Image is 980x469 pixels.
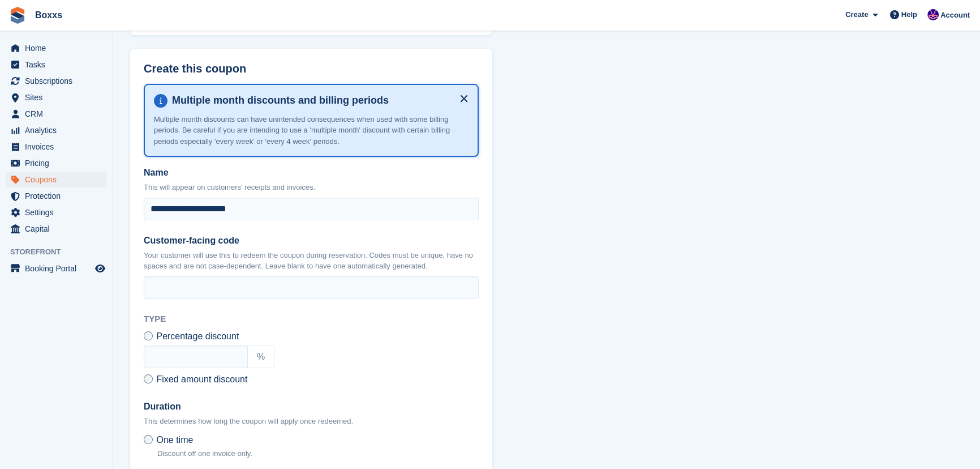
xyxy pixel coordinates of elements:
[144,182,479,193] p: This will appear on customers' receipts and invoices.
[6,40,107,56] a: menu
[901,9,917,20] span: Help
[25,40,93,56] span: Home
[25,57,93,73] span: Tasks
[144,166,479,180] label: Name
[25,106,93,122] span: CRM
[154,114,468,147] p: Multiple month discounts can have unintended consequences when used with some billing periods. Be...
[144,234,479,248] label: Customer-facing code
[144,250,479,272] p: Your customer will use this to redeem the coupon during reservation. Codes must be unique, have n...
[6,261,107,276] a: menu
[25,139,93,155] span: Invoices
[25,188,93,204] span: Protection
[144,416,479,427] p: This determines how long the coupon will apply once redeemed.
[10,246,113,258] span: Storefront
[156,374,247,384] span: Fixed amount discount
[6,204,107,220] a: menu
[6,188,107,204] a: menu
[25,204,93,220] span: Settings
[25,221,93,237] span: Capital
[167,94,468,107] h4: Multiple month discounts and billing periods
[6,221,107,237] a: menu
[6,155,107,171] a: menu
[144,62,479,75] h2: Create this coupon
[845,9,868,20] span: Create
[6,106,107,122] a: menu
[25,122,93,138] span: Analytics
[6,73,107,89] a: menu
[25,172,93,187] span: Coupons
[940,10,970,21] span: Account
[6,57,107,73] a: menu
[927,9,939,20] img: Jamie Malcolm
[6,89,107,105] a: menu
[144,400,479,413] label: Duration
[144,331,153,340] input: Percentage discount
[6,172,107,187] a: menu
[6,122,107,138] a: menu
[156,331,239,341] span: Percentage discount
[9,7,26,24] img: stora-icon-8386f47178a22dfd0bd8f6a31ec36ba5ce8667c1dd55bd0f319d3a0aa187defe.svg
[144,313,479,326] h2: Type
[6,139,107,155] a: menu
[25,73,93,89] span: Subscriptions
[25,155,93,171] span: Pricing
[144,374,153,383] input: Fixed amount discount
[25,261,93,276] span: Booking Portal
[31,6,67,24] a: Boxxs
[144,435,153,444] input: One time Discount off one invoice only.
[25,89,93,105] span: Sites
[157,448,252,459] p: Discount off one invoice only.
[156,435,193,445] span: One time
[93,262,107,275] a: Preview store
